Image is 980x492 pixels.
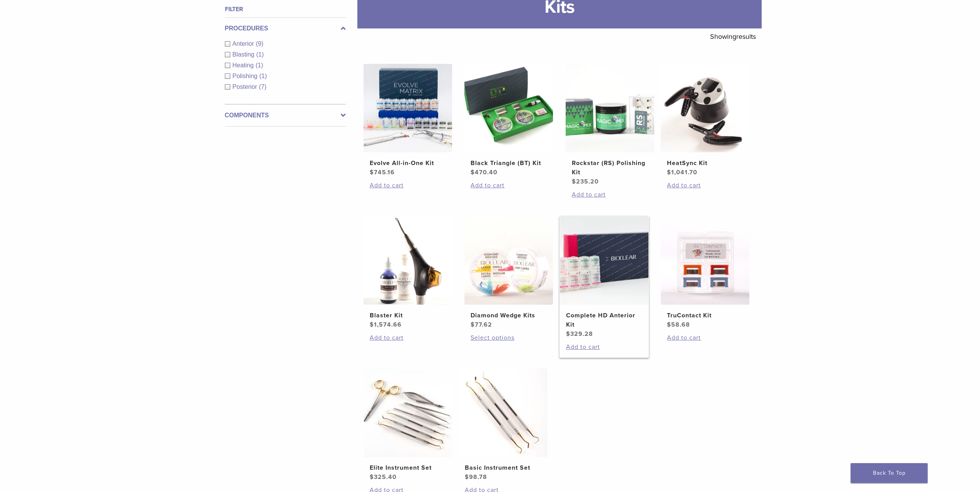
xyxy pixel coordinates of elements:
a: Rockstar (RS) Polishing KitRockstar (RS) Polishing Kit $235.20 [565,64,655,186]
a: Evolve All-in-One KitEvolve All-in-One Kit $745.16 [363,64,453,177]
a: Select options for “Diamond Wedge Kits” [471,333,547,342]
bdi: 58.68 [667,321,690,329]
span: $ [370,168,374,176]
h2: Evolve All-in-One Kit [370,158,446,168]
h2: Blaster Kit [370,311,446,320]
bdi: 1,041.70 [667,168,697,176]
a: Blaster KitBlaster Kit $1,574.66 [363,216,453,329]
a: Black Triangle (BT) KitBlack Triangle (BT) Kit $470.40 [464,64,554,177]
span: Anterior [233,40,256,47]
img: Diamond Wedge Kits [464,216,553,305]
bdi: 325.40 [370,473,397,481]
h2: Complete HD Anterior Kit [566,311,642,329]
bdi: 470.40 [471,168,498,176]
a: Elite Instrument SetElite Instrument Set $325.40 [363,369,453,482]
span: $ [566,330,570,338]
span: Polishing [233,73,260,79]
h2: Elite Instrument Set [370,463,446,472]
span: $ [465,473,469,481]
a: Add to cart: “Blaster Kit” [370,333,446,342]
a: Add to cart: “TruContact Kit” [667,333,743,342]
span: $ [471,321,475,329]
img: Rockstar (RS) Polishing Kit [566,64,654,152]
span: (1) [256,62,263,68]
h2: Diamond Wedge Kits [471,311,547,320]
span: (1) [259,73,267,79]
label: Components [225,111,346,120]
span: $ [471,168,475,176]
img: Blaster Kit [364,216,452,305]
img: Elite Instrument Set [364,369,452,457]
span: Heating [233,62,256,68]
a: HeatSync KitHeatSync Kit $1,041.70 [660,64,750,177]
bdi: 329.28 [566,330,593,338]
bdi: 98.78 [465,473,487,481]
bdi: 77.62 [471,321,492,329]
span: $ [370,321,374,329]
a: Add to cart: “Evolve All-in-One Kit” [370,181,446,190]
label: Procedures [225,24,346,33]
h2: Basic Instrument Set [465,463,541,472]
h2: TruContact Kit [667,311,743,320]
img: TruContact Kit [661,216,749,305]
bdi: 745.16 [370,168,395,176]
a: Add to cart: “Black Triangle (BT) Kit” [471,181,547,190]
span: $ [667,168,671,176]
h2: Rockstar (RS) Polishing Kit [572,158,648,177]
img: Evolve All-in-One Kit [364,64,452,152]
span: Posterior [233,83,259,90]
bdi: 1,574.66 [370,321,402,329]
h2: HeatSync Kit [667,158,743,168]
a: TruContact KitTruContact Kit $58.68 [660,216,750,329]
span: $ [572,178,576,185]
a: Add to cart: “Rockstar (RS) Polishing Kit” [572,190,648,199]
a: Basic Instrument SetBasic Instrument Set $98.78 [458,369,548,482]
img: Black Triangle (BT) Kit [464,64,553,152]
img: HeatSync Kit [661,64,749,152]
a: Add to cart: “HeatSync Kit” [667,181,743,190]
a: Back To Top [851,463,928,483]
span: $ [370,473,374,481]
a: Diamond Wedge KitsDiamond Wedge Kits $77.62 [464,216,554,329]
span: (1) [256,51,264,58]
p: Showing results [710,28,756,45]
img: Complete HD Anterior Kit [560,216,648,305]
span: (7) [259,83,267,90]
a: Complete HD Anterior KitComplete HD Anterior Kit $329.28 [560,216,649,339]
h4: Filter [225,5,346,14]
span: Blasting [233,51,256,58]
img: Basic Instrument Set [459,369,547,457]
h2: Black Triangle (BT) Kit [471,158,547,168]
a: Add to cart: “Complete HD Anterior Kit” [566,342,642,352]
span: (9) [256,40,264,47]
bdi: 235.20 [572,178,599,185]
span: $ [667,321,671,329]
